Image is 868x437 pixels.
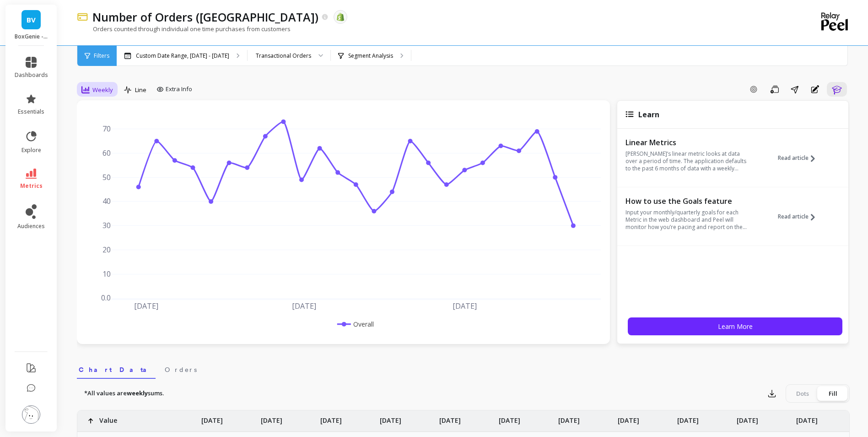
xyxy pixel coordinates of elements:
[136,52,229,60] p: Custom Date Range, [DATE] - [DATE]
[166,85,192,94] span: Extra Info
[127,389,148,397] strong: weekly
[618,410,639,425] p: [DATE]
[92,86,113,94] span: Weekly
[787,386,818,401] div: Dots
[778,213,809,220] span: Read article
[677,410,699,425] p: [DATE]
[439,410,461,425] p: [DATE]
[558,410,580,425] p: [DATE]
[27,15,36,25] span: BV
[15,33,48,40] p: BoxGenie - vanguard-packaging.myshopify.com
[94,52,109,60] span: Filters
[348,52,393,60] p: Segment Analysis
[499,410,520,425] p: [DATE]
[638,109,659,120] span: Learn
[796,410,818,425] p: [DATE]
[165,365,197,374] span: Orders
[336,13,345,21] img: api.shopify.svg
[778,196,822,238] button: Read article
[718,322,753,331] span: Learn More
[625,209,751,231] p: Input your monthly/quarterly goals for each Metric in the web dashboard and Peel will monitor how...
[261,410,282,425] p: [DATE]
[79,365,154,374] span: Chart Data
[22,405,40,424] img: profile picture
[20,182,43,190] span: metrics
[818,386,848,401] div: Fill
[17,223,45,230] span: audiences
[320,410,342,425] p: [DATE]
[625,197,751,206] p: How to use the Goals feature
[77,358,850,379] nav: Tabs
[625,150,751,172] p: [PERSON_NAME]’s linear metric looks at data over a period of time. The application defaults to th...
[84,389,164,398] p: *All values are sums.
[625,138,751,147] p: Linear Metrics
[201,410,223,425] p: [DATE]
[778,137,822,179] button: Read article
[778,154,809,162] span: Read article
[135,86,146,94] span: Line
[15,71,48,79] span: dashboards
[256,51,311,60] div: Transactional Orders
[18,108,44,115] span: essentials
[99,410,117,425] p: Value
[22,147,41,154] span: explore
[737,410,758,425] p: [DATE]
[628,317,842,335] button: Learn More
[77,25,291,33] p: Orders counted through individual one time purchases from customers
[380,410,401,425] p: [DATE]
[92,9,318,25] p: Number of Orders (tx)
[77,13,88,21] img: header icon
